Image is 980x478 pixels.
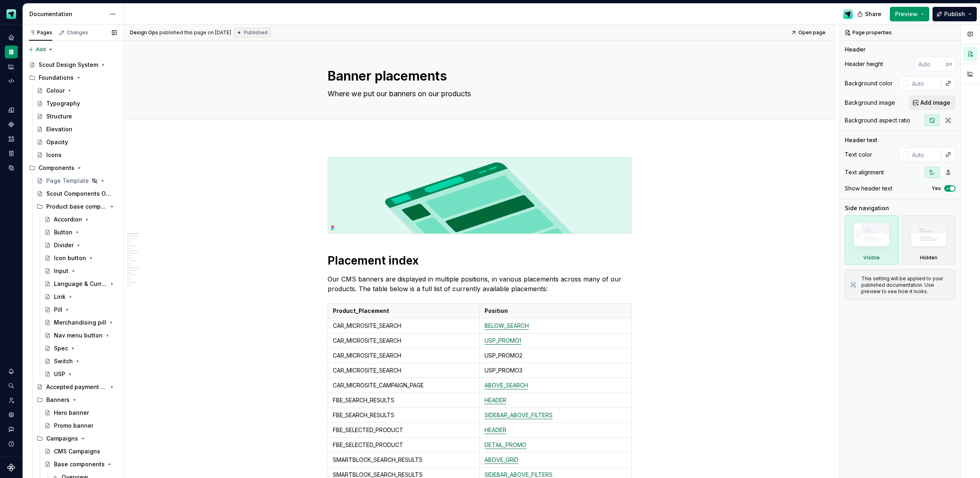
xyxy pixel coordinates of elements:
a: ABOVE_SEARCH [485,382,528,389]
span: Preview [895,10,918,18]
input: Auto [909,147,941,162]
div: Nav menu button [54,331,103,339]
a: Documentation [5,46,18,58]
a: Analytics [5,60,18,73]
a: Data sources [5,161,18,174]
div: Accepted payment types [46,383,107,391]
div: Hidden [920,255,937,261]
div: Campaigns [46,435,78,443]
div: Documentation [29,10,105,18]
div: Merchandising pill [54,319,106,327]
span: Add image [920,99,950,107]
p: CAR_MICROSITE_SEARCH [333,322,475,330]
div: Language & Currency input [54,280,107,288]
div: Promo banner [54,422,93,430]
div: Background image [845,99,895,107]
p: FBE_SEARCH_RESULTS [333,396,475,404]
a: Structure [33,110,120,123]
div: Banners [33,393,120,406]
div: Side navigation [845,204,889,212]
div: Contact support [5,423,18,436]
a: Assets [5,132,18,145]
p: CAR_MICROSITE_SEARCH [333,366,475,375]
div: Pages [29,29,52,36]
div: CMS Campaigns [54,447,100,455]
div: Header height [845,60,883,68]
img: 60b9cbb0-ec05-48e6-b94a-e29262fd5807.svg [328,157,631,234]
a: Page Template [33,174,120,187]
a: Accordion [41,213,120,226]
div: Opacity [46,138,68,146]
a: SIDEBAR_ABOVE_FILTERS [485,471,553,478]
div: Changes [67,29,88,36]
a: ABOVE_GRID [485,456,518,463]
a: Colour [33,84,120,97]
div: Campaigns [33,432,120,445]
a: Scout Design System [26,58,120,71]
a: Typography [33,97,120,110]
div: Header [845,46,865,54]
span: Published [244,29,268,36]
div: Foundations [39,74,74,82]
div: Pill [54,306,62,314]
div: Product base components [33,200,120,213]
button: Add [26,44,56,55]
div: Visible [845,215,899,265]
div: Link [54,293,66,301]
a: Switch [41,355,120,368]
a: USP_PROMO1 [485,337,521,344]
p: FBE_SELECTED_PRODUCT [333,441,475,449]
a: CMS Campaigns [41,445,120,458]
a: HEADER [485,397,506,404]
button: Search ⌘K [5,379,18,392]
div: Structure [46,112,72,120]
div: Button [54,228,72,236]
a: Opacity [33,136,120,149]
div: Foundations [26,71,120,84]
div: Icons [46,151,62,159]
div: Background aspect ratio [845,116,910,124]
div: Base components [54,460,105,468]
div: Invite team [5,394,18,407]
svg: Supernova Logo [7,464,15,472]
a: Components [5,118,18,131]
span: Add [36,46,46,53]
p: SMARTBLOCK_SEARCH_RESULTS [333,456,475,464]
div: Show header text [845,184,892,192]
a: SIDEBAR_ABOVE_FILTERS [485,412,553,418]
img: Design Ops [843,9,853,19]
a: Pill [41,303,120,316]
button: Preview [890,7,929,21]
div: Background color [845,79,893,87]
a: Spec [41,342,120,355]
p: FBE_SEARCH_RESULTS [333,411,475,419]
div: Banners [46,396,70,404]
a: Icons [33,149,120,161]
div: This setting will be applied to your published documentation. Use preview to see how it looks. [861,275,950,295]
div: published this page on [DATE] [159,29,231,36]
a: Scout Components Overview [33,187,120,200]
span: Publish [944,10,965,18]
input: Auto [915,57,946,71]
button: Notifications [5,365,18,378]
a: BELOW_SEARCH [485,322,529,329]
a: DETAIL_PROMO [485,441,526,448]
div: Product base components [46,203,107,211]
textarea: Banner placements [326,66,630,86]
button: Share [853,7,887,21]
a: Home [5,31,18,44]
h1: Placement index [328,253,632,268]
span: Share [865,10,881,18]
a: Base components [41,458,120,471]
a: Settings [5,408,18,421]
a: Code automation [5,74,18,87]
